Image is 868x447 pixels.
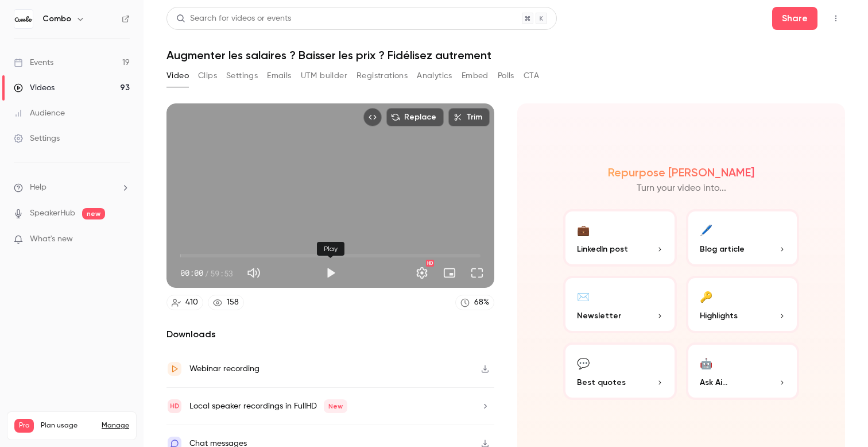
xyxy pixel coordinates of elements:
button: Polls [498,67,514,85]
div: Videos [14,82,55,94]
button: Share [772,7,817,30]
img: Combo [14,10,33,28]
button: 🔑Highlights [686,276,800,333]
div: Search for videos or events [176,13,291,25]
span: Ask Ai... [700,376,727,388]
button: UTM builder [301,67,347,85]
div: 00:00 [180,267,233,279]
div: 🔑 [700,287,712,305]
h1: Augmenter les salaires ? Baisser les prix ? Fidélisez autrement [166,48,845,62]
button: Turn on miniplayer [438,261,461,284]
h2: Downloads [166,327,494,341]
button: 💼LinkedIn post [563,209,677,267]
div: 💬 [577,354,590,372]
span: Pro [14,419,34,433]
a: 158 [208,295,244,310]
button: Analytics [417,67,452,85]
button: Clips [198,67,217,85]
div: ✉️ [577,287,590,305]
span: What's new [30,233,73,245]
button: Full screen [466,261,489,284]
li: help-dropdown-opener [14,182,130,194]
div: Play [317,242,344,256]
div: Local speaker recordings in FullHD [189,399,347,413]
button: Play [319,261,342,284]
button: Registrations [356,67,408,85]
button: CTA [524,67,539,85]
span: Plan usage [41,421,95,430]
span: 00:00 [180,267,203,279]
a: 410 [166,295,203,310]
button: 🤖Ask Ai... [686,342,800,400]
a: SpeakerHub [30,207,75,219]
div: 🤖 [700,354,712,372]
span: 59:53 [210,267,233,279]
button: ✉️Newsletter [563,276,677,333]
button: Embed video [363,108,382,126]
button: Replace [386,108,444,126]
div: HD [426,260,434,267]
div: 68 % [474,296,489,309]
button: Settings [410,261,433,284]
span: Blog article [700,243,745,255]
iframe: Noticeable Trigger [116,234,130,245]
span: Highlights [700,310,738,322]
button: Embed [462,67,489,85]
div: Events [14,57,53,68]
button: Top Bar Actions [827,9,845,28]
span: LinkedIn post [577,243,628,255]
div: Settings [14,133,60,144]
div: 🖊️ [700,221,712,238]
span: new [82,208,105,219]
a: Manage [102,421,129,430]
span: Help [30,182,46,194]
span: / [204,267,209,279]
a: 68% [455,295,494,310]
div: Audience [14,107,65,119]
span: New [324,399,347,413]
span: Best quotes [577,376,626,388]
button: Settings [226,67,258,85]
h6: Combo [42,13,71,25]
button: 💬Best quotes [563,342,677,400]
h2: Repurpose [PERSON_NAME] [608,165,754,179]
span: Newsletter [577,310,621,322]
button: 🖊️Blog article [686,209,800,267]
button: Video [166,67,189,85]
p: Turn your video into... [637,182,726,195]
div: 410 [185,296,198,309]
div: Webinar recording [189,362,259,376]
button: Mute [242,261,265,284]
button: Trim [448,108,490,126]
div: 💼 [577,221,590,238]
div: 158 [227,296,239,309]
button: Emails [267,67,291,85]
